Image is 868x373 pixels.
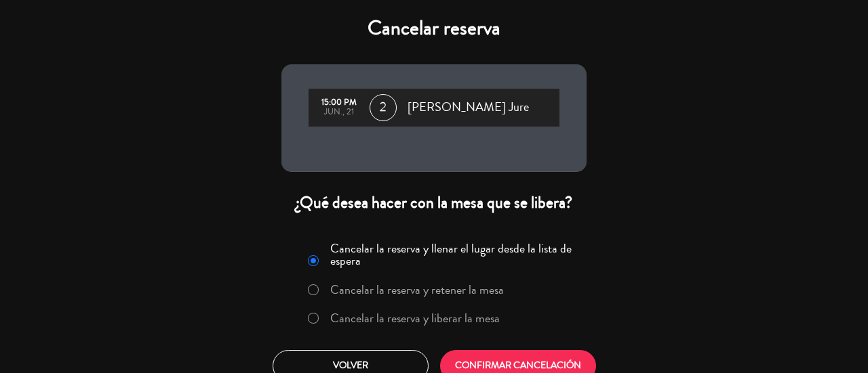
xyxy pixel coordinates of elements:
div: ¿Qué desea hacer con la mesa que se libera? [281,192,587,213]
label: Cancelar la reserva y liberar la mesa [330,312,500,324]
span: [PERSON_NAME] Jure [408,97,529,118]
label: Cancelar la reserva y llenar el lugar desde la lista de espera [330,242,578,267]
span: 2 [370,94,397,121]
div: 15:00 PM [315,98,363,108]
label: Cancelar la reserva y retener la mesa [330,284,504,296]
div: jun., 21 [315,108,363,117]
h4: Cancelar reserva [281,16,587,41]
